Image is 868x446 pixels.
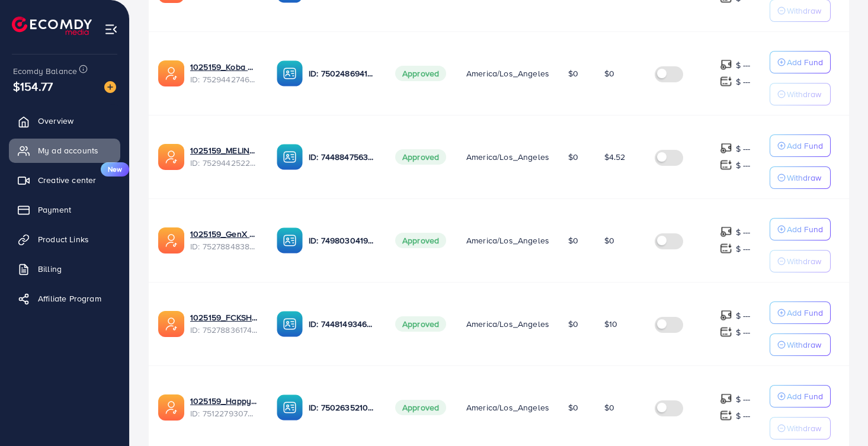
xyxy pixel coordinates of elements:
[190,73,258,85] span: ID: 7529442746999062529
[190,324,258,336] span: ID: 7527883617448853520
[787,171,821,185] p: Withdraw
[277,394,303,421] img: ic-ba-acc.ded83a64.svg
[720,309,732,322] img: top-up amount
[309,233,376,248] p: ID: 7498030419611435016
[190,145,258,169] div: <span class='underline'>1025159_MELINDA BRANDA THOMAS STORE_1753084957674</span></br>752944252257...
[466,235,549,246] span: America/Los_Angeles
[770,134,831,157] button: Add Fund
[720,226,732,238] img: top-up amount
[190,312,258,336] div: <span class='underline'>1025159_FCKSHIRT123_1752722003939</span></br>7527883617448853520
[190,395,258,407] a: 1025159_Happy Cooking Hub_1749089120995
[787,254,821,268] p: Withdraw
[770,218,831,240] button: Add Fund
[466,151,549,163] span: America/Los_Angeles
[309,66,376,81] p: ID: 7502486941678829576
[466,318,549,330] span: America/Los_Angeles
[309,400,376,415] p: ID: 7502635210299981825
[720,59,732,71] img: top-up amount
[190,408,258,419] span: ID: 7512279307088297991
[38,263,62,275] span: Billing
[13,65,77,77] span: Ecomdy Balance
[158,144,184,170] img: ic-ads-acc.e4c84228.svg
[770,301,831,324] button: Add Fund
[158,60,184,86] img: ic-ads-acc.e4c84228.svg
[736,142,751,156] p: $ ---
[395,233,446,248] span: Approved
[720,75,732,88] img: top-up amount
[9,257,120,281] a: Billing
[720,326,732,338] img: top-up amount
[736,242,751,256] p: $ ---
[395,316,446,332] span: Approved
[9,109,120,133] a: Overview
[787,222,823,236] p: Add Fund
[190,240,258,252] span: ID: 7527884838796623889
[787,139,823,153] p: Add Fund
[395,400,446,415] span: Approved
[9,139,120,162] a: My ad accounts
[190,145,258,156] a: 1025159_MELINDA [PERSON_NAME] STORE_1753084957674
[604,318,617,330] span: $10
[158,311,184,337] img: ic-ads-acc.e4c84228.svg
[736,158,751,172] p: $ ---
[158,394,184,421] img: ic-ads-acc.e4c84228.svg
[190,61,258,73] a: 1025159_Koba Sound & Pages_1753085006590
[770,385,831,408] button: Add Fund
[277,144,303,170] img: ic-ba-acc.ded83a64.svg
[787,4,821,18] p: Withdraw
[736,75,751,89] p: $ ---
[38,293,101,304] span: Affiliate Program
[736,309,751,323] p: $ ---
[818,393,859,437] iframe: Chat
[770,417,831,439] button: Withdraw
[770,83,831,105] button: Withdraw
[395,66,446,81] span: Approved
[38,174,96,186] span: Creative center
[787,389,823,403] p: Add Fund
[12,17,92,35] img: logo
[466,402,549,413] span: America/Los_Angeles
[770,250,831,272] button: Withdraw
[720,409,732,422] img: top-up amount
[190,395,258,419] div: <span class='underline'>1025159_Happy Cooking Hub_1749089120995</span></br>7512279307088297991
[720,142,732,155] img: top-up amount
[277,311,303,337] img: ic-ba-acc.ded83a64.svg
[277,60,303,86] img: ic-ba-acc.ded83a64.svg
[736,225,751,239] p: $ ---
[604,151,626,163] span: $4.52
[604,68,614,79] span: $0
[736,392,751,406] p: $ ---
[38,145,98,156] span: My ad accounts
[38,115,73,127] span: Overview
[787,306,823,320] p: Add Fund
[770,51,831,73] button: Add Fund
[38,233,89,245] span: Product Links
[38,204,71,216] span: Payment
[466,68,549,79] span: America/Los_Angeles
[395,149,446,165] span: Approved
[604,235,614,246] span: $0
[568,68,578,79] span: $0
[568,402,578,413] span: $0
[277,227,303,254] img: ic-ba-acc.ded83a64.svg
[604,402,614,413] span: $0
[736,409,751,423] p: $ ---
[9,287,120,310] a: Affiliate Program
[9,198,120,222] a: Payment
[190,61,258,85] div: <span class='underline'>1025159_Koba Sound & Pages_1753085006590</span></br>7529442746999062529
[104,23,118,36] img: menu
[736,325,751,339] p: $ ---
[787,87,821,101] p: Withdraw
[309,150,376,164] p: ID: 7448847563979243537
[770,333,831,356] button: Withdraw
[736,58,751,72] p: $ ---
[568,235,578,246] span: $0
[190,228,258,240] a: 1025159_GenX and millennials_1752722279617
[720,159,732,171] img: top-up amount
[309,317,376,331] p: ID: 7448149346291400721
[787,421,821,435] p: Withdraw
[104,81,116,93] img: image
[787,338,821,352] p: Withdraw
[9,168,120,192] a: Creative centerNew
